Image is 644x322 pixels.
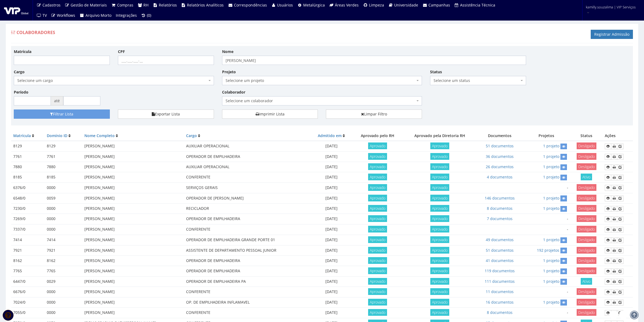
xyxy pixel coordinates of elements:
span: Aprovado [368,215,387,222]
span: Correspondências [234,2,267,8]
span: Metalúrgica [303,2,325,8]
td: 7765 [45,266,82,276]
a: 1 projeto [543,154,559,159]
td: [DATE] [311,172,352,182]
span: Assistência Técnica [460,2,495,8]
td: 0000 [45,204,82,214]
span: Aprovado [368,184,387,191]
span: Aprovado [368,226,387,233]
a: 8 documentos [487,310,513,315]
span: Desligado [577,257,596,264]
td: OPERADOR DE EMPILHADEIRA [184,266,311,276]
td: 7921 [11,245,45,255]
span: Desligado [577,184,596,191]
td: OPERADOR DE EMPILHADEIRA [184,151,311,162]
td: - [523,214,570,224]
td: [DATE] [311,255,352,266]
span: Desligado [577,142,596,149]
td: [PERSON_NAME] [82,204,184,214]
span: Selecione um cargo [17,78,207,83]
a: Workflows [49,10,78,21]
td: OPERADOR DE EMPILHADEIRA PA [184,276,311,287]
a: 41 documentos [486,258,514,263]
td: CONFERENTE [184,172,311,182]
span: Aprovado [368,163,387,170]
a: 1 projeto [543,279,559,284]
span: Limpeza [369,2,384,8]
a: Nome Completo [84,133,115,138]
span: Aprovado [430,247,449,254]
td: 6376/0 [11,182,45,193]
th: Documentos [477,131,523,141]
td: 7269/0 [11,214,45,224]
td: - [523,308,570,318]
span: Arquivo Morto [85,13,111,18]
td: [DATE] [311,245,352,255]
span: Selecione um projeto [226,78,415,83]
span: Relatórios Analíticos [187,2,224,8]
span: Compras [117,2,133,8]
span: Desligado [577,299,596,306]
td: [DATE] [311,162,352,172]
td: [DATE] [311,182,352,193]
td: 8185 [45,172,82,182]
td: 7921 [45,245,82,255]
span: Universidade [394,2,418,8]
span: Aprovado [430,236,449,243]
td: [DATE] [311,266,352,276]
td: 0000 [45,214,82,224]
span: Relatórios [159,2,177,8]
td: [PERSON_NAME] [82,235,184,245]
a: 36 documentos [486,154,514,159]
td: OP. DE EMPILHADEIRA INFLAMAVEL [184,297,311,307]
span: Ativo [581,278,592,285]
span: Desligado [577,215,596,222]
td: OPERADOR DE EMPILHADEIRA GRANDE PORTE 01 [184,235,311,245]
span: Aprovado [430,309,449,316]
th: Ações [603,131,633,141]
td: 7761 [11,151,45,162]
td: - [523,182,570,193]
td: 0000 [45,308,82,318]
span: Áreas Verdes [335,2,359,8]
a: 119 documentos [485,268,515,273]
a: 1 projeto [543,237,559,242]
span: Aprovado [430,163,449,170]
span: Aprovado [368,288,387,295]
td: 8129 [45,141,82,151]
td: [DATE] [311,308,352,318]
span: Aprovado [430,267,449,274]
span: RH [143,2,148,8]
a: 1 projeto [543,143,559,148]
td: [PERSON_NAME] [82,245,184,255]
td: 0059 [45,193,82,203]
td: [DATE] [311,141,352,151]
span: Aprovado [430,215,449,222]
a: 51 documentos [486,143,514,148]
td: [DATE] [311,214,352,224]
td: [PERSON_NAME] [82,151,184,162]
td: OPERADOR DE EMPILHADEIRA [184,255,311,266]
td: 7880 [45,162,82,172]
span: Aprovado [368,236,387,243]
span: Integrações [116,13,137,18]
td: ASSISTENTE DE DEPARTAMENTO PESSOAL JUNIOR [184,245,311,255]
td: 7337/0 [11,224,45,235]
span: Aprovado [368,247,387,254]
a: 192 projetos [537,248,559,253]
td: OPERADOR DE EMPILHADEIRA [184,214,311,224]
span: (0) [147,13,151,18]
td: RECICLADOR [184,204,311,214]
button: Filtrar Lista [14,109,110,119]
td: 0000 [45,287,82,297]
td: 0000 [45,297,82,307]
span: Desligado [577,236,596,243]
a: Cargo [186,133,197,138]
label: Matrícula [14,49,31,54]
a: 1 projeto [543,164,559,169]
td: [PERSON_NAME] [82,172,184,182]
a: 11 documentos [486,289,514,294]
td: CONFERENTE [184,224,311,235]
span: Desligado [577,153,596,160]
span: Aprovado [430,278,449,285]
